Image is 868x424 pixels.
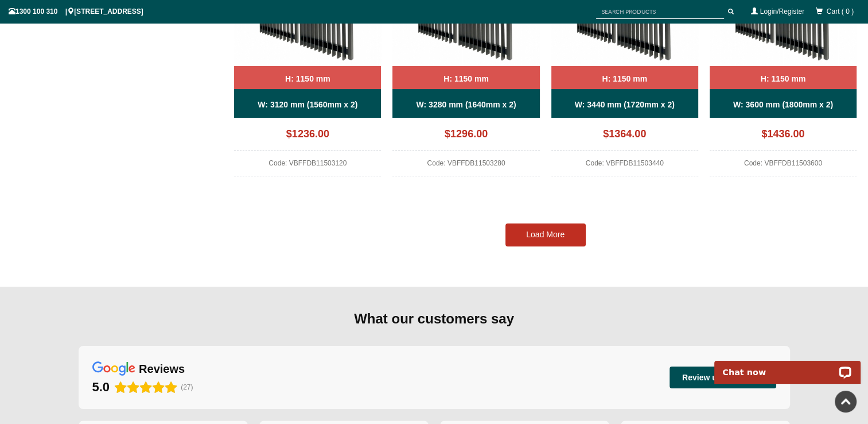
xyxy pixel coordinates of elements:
b: H: 1150 mm [285,74,330,83]
div: Code: VBFFDB11503440 [551,156,698,176]
div: $1436.00 [710,124,857,151]
b: W: 3440 mm (1720mm x 2) [575,100,675,109]
button: Review us on Google [670,367,776,388]
div: What our customers say [79,310,790,328]
span: (27) [181,383,193,391]
b: H: 1150 mm [443,74,489,83]
span: 1300 100 310 | [STREET_ADDRESS] [9,7,143,16]
span: Cart ( 0 ) [827,7,854,16]
span: Review us on Google [682,372,764,383]
div: Code: VBFFDB11503280 [392,156,539,176]
div: reviews [139,361,185,376]
b: H: 1150 mm [602,74,647,83]
div: Code: VBFFDB11503120 [234,156,381,176]
b: W: 3280 mm (1640mm x 2) [417,100,516,109]
div: $1364.00 [551,124,698,151]
input: SEARCH PRODUCTS [596,5,724,19]
div: $1236.00 [234,124,381,151]
b: H: 1150 mm [761,74,806,83]
b: W: 3600 mm (1800mm x 2) [733,100,833,109]
div: $1296.00 [392,124,539,151]
div: Rating: 5.0 out of 5 [92,379,178,395]
div: Code: VBFFDB11503600 [710,156,857,176]
a: Login/Register [760,7,804,16]
iframe: LiveChat chat widget [707,348,868,384]
b: W: 3120 mm (1560mm x 2) [258,100,357,109]
div: 5.0 [92,379,110,395]
a: Load More [505,223,586,246]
